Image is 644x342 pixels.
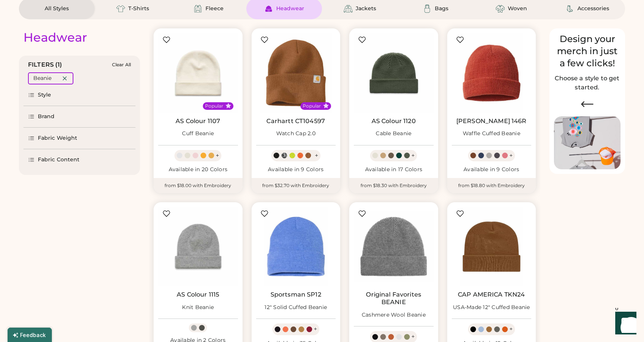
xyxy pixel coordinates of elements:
img: Original Favorites BEANIE Cashmere Wool Beanie [354,207,434,287]
a: AS Colour 1107 [176,117,220,125]
img: Jackets Icon [344,4,353,13]
div: Popular [303,103,321,109]
div: Watch Cap 2.0 [276,130,316,137]
div: from $18.80 with Embroidery [447,178,536,193]
div: Cuff Beanie [182,130,214,137]
img: Bags Icon [423,4,432,13]
div: Headwear [23,30,87,45]
div: Fabric Content [38,156,79,164]
div: + [314,325,317,333]
img: AS Colour 1120 Cable Beanie [354,33,434,113]
div: Cashmere Wool Beanie [362,311,426,319]
div: Design your merch in just a few clicks! [554,33,621,69]
button: Popular Style [226,103,231,109]
div: Waffle Cuffed Beanie [463,130,520,137]
img: Sportsman SP12 12" Solid Cuffed Beanie [256,207,336,287]
h2: Choose a style to get started. [554,74,621,92]
a: AS Colour 1115 [177,291,219,298]
div: Woven [508,5,527,12]
div: from $18.30 with Embroidery [349,178,438,193]
div: Clear All [112,62,131,67]
div: + [411,333,415,341]
div: Brand [38,113,55,120]
div: Fabric Weight [38,134,77,142]
div: Bags [435,5,448,12]
div: Headwear [276,5,304,12]
a: CAP AMERICA TKN24 [458,291,525,298]
img: Richardson 146R Waffle Cuffed Beanie [452,33,532,113]
div: USA-Made 12" Cuffed Beanie [453,304,530,311]
div: Cable Beanie [376,130,411,137]
img: Carhartt CT104597 Watch Cap 2.0 [256,33,336,113]
div: Fleece [205,5,224,12]
a: AS Colour 1120 [372,117,416,125]
img: AS Colour 1107 Cuff Beanie [158,33,238,113]
a: [PERSON_NAME] 146R [456,117,527,125]
img: Headwear Icon [264,4,273,13]
div: Popular [205,103,223,109]
img: T-Shirts Icon [116,4,125,13]
div: Available in 9 Colors [256,166,336,173]
div: + [315,151,318,160]
div: + [216,151,219,160]
a: Carhartt CT104597 [266,117,325,125]
div: T-Shirts [128,5,149,12]
div: from $18.00 with Embroidery [154,178,243,193]
div: All Styles [45,5,69,12]
div: Jackets [356,5,376,12]
div: + [411,151,415,160]
div: Available in 17 Colors [354,166,434,173]
div: + [509,325,513,333]
div: Style [38,91,51,99]
img: AS Colour 1115 Knit Beanie [158,207,238,287]
a: Sportsman SP12 [271,291,321,298]
div: from $32.70 with Embroidery [252,178,341,193]
div: FILTERS (1) [28,60,62,69]
img: CAP AMERICA TKN24 USA-Made 12" Cuffed Beanie [452,207,532,287]
img: Image of Lisa Congdon Eye Print on T-Shirt and Hat [554,116,621,170]
div: Available in 20 Colors [158,166,238,173]
div: Beanie [33,75,51,82]
img: Accessories Icon [565,4,574,13]
a: Original Favorites BEANIE [354,291,434,306]
div: Available in 9 Colors [452,166,532,173]
div: Accessories [577,5,609,12]
img: Fleece Icon [193,4,202,13]
iframe: Front Chat [608,308,641,340]
button: Popular Style [323,103,329,109]
img: Woven Icon [496,4,505,13]
div: Knit Beanie [182,304,214,311]
div: 12" Solid Cuffed Beanie [264,304,327,311]
div: + [509,151,513,160]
